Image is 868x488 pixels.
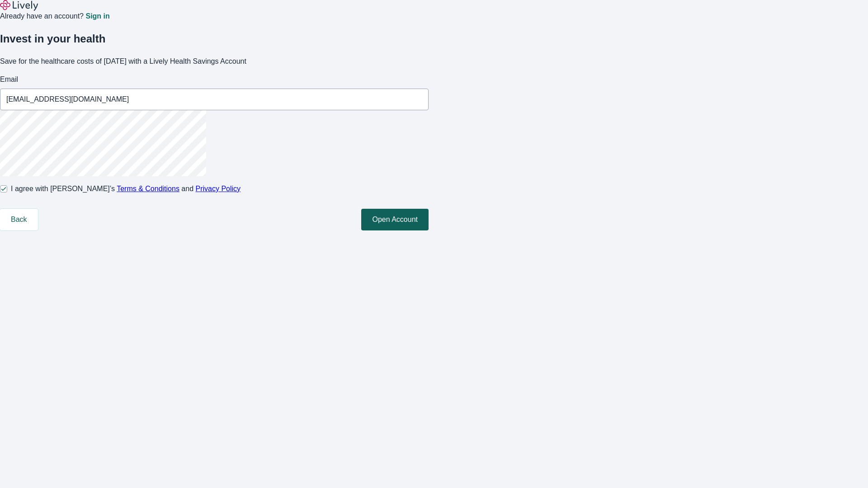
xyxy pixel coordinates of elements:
[196,185,241,192] a: Privacy Policy
[11,183,241,194] span: I agree with [PERSON_NAME]’s and
[85,13,109,20] a: Sign in
[117,185,179,192] a: Terms & Conditions
[361,209,429,230] button: Open Account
